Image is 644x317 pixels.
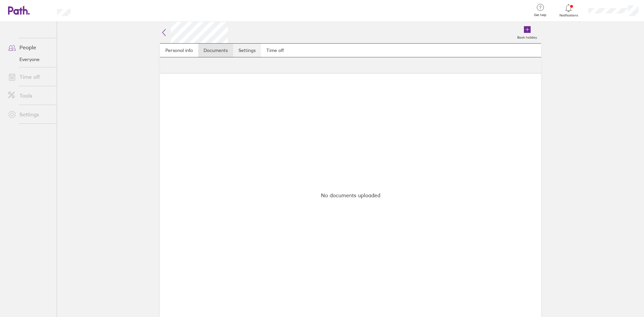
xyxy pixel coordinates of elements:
[164,77,537,313] div: No documents uploaded
[529,13,551,17] span: Get help
[513,22,541,43] a: Book holiday
[233,44,261,57] a: Settings
[160,44,198,57] a: Personal info
[198,44,233,57] a: Documents
[3,70,57,84] a: Time off
[513,34,541,40] label: Book holiday
[3,108,57,121] a: Settings
[261,44,289,57] a: Time off
[3,54,57,65] a: Everyone
[558,13,580,17] span: Notifications
[3,41,57,54] a: People
[558,3,580,17] a: Notifications
[3,89,57,102] a: Tools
